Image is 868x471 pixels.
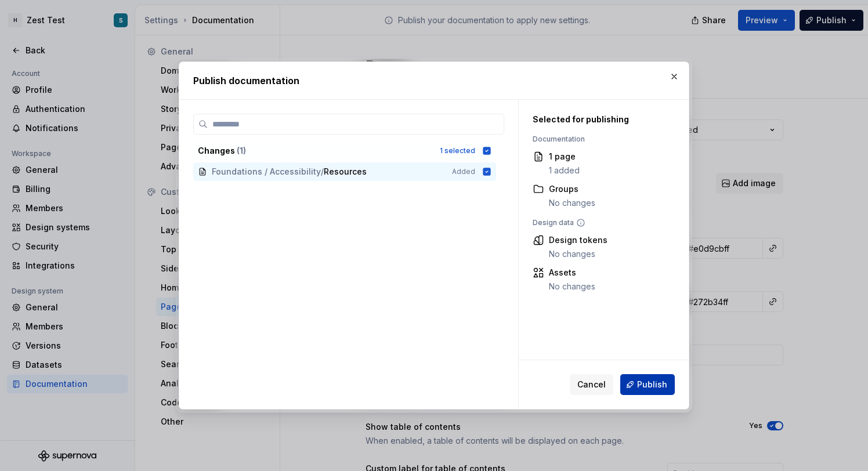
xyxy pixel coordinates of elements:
[549,281,595,292] div: No changes
[570,374,613,395] button: Cancel
[577,379,606,390] span: Cancel
[440,146,475,155] div: 1 selected
[193,74,675,88] h2: Publish documentation
[549,248,607,260] div: No changes
[324,166,367,177] span: Resources
[321,166,324,177] span: /
[549,183,595,195] div: Groups
[549,234,607,246] div: Design tokens
[549,151,580,162] div: 1 page
[533,218,669,227] div: Design data
[452,167,475,176] span: Added
[549,165,580,176] div: 1 added
[237,146,246,155] span: ( 1 )
[637,379,667,390] span: Publish
[549,197,595,209] div: No changes
[198,145,433,157] div: Changes
[620,374,675,395] button: Publish
[533,114,669,125] div: Selected for publishing
[533,135,669,144] div: Documentation
[549,267,595,278] div: Assets
[212,166,321,177] span: Foundations / Accessibility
